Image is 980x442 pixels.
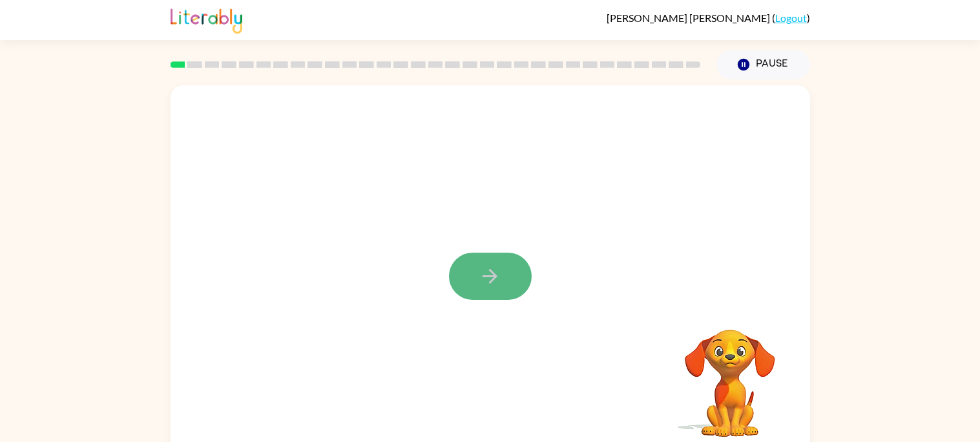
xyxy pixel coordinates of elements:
button: Pause [716,50,810,79]
a: Logout [775,12,807,24]
img: Literably [171,5,242,34]
video: Your browser must support playing .mp4 files to use Literably. Please try using another browser. [665,310,795,439]
span: [PERSON_NAME] [PERSON_NAME] [607,12,772,24]
div: ( ) [607,12,810,24]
